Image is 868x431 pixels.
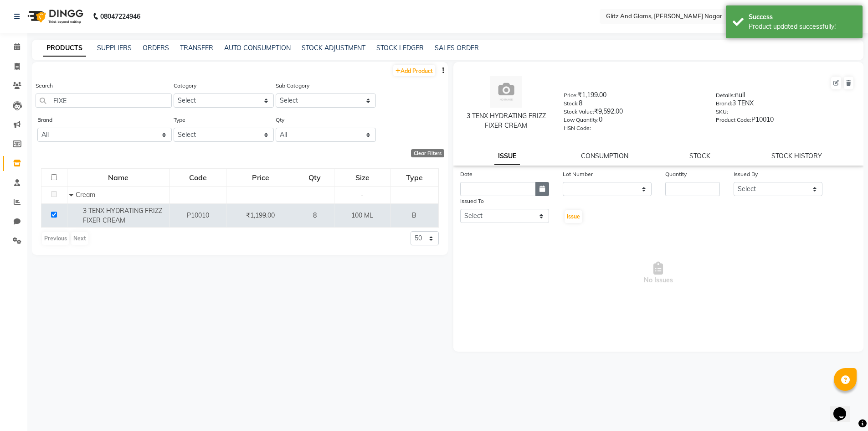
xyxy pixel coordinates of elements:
div: P10010 [716,115,854,128]
label: Type [174,116,185,124]
label: Issued By [734,170,758,178]
span: Issue [567,213,580,220]
label: Date [460,170,473,178]
a: SUPPLIERS [97,44,132,52]
span: Cream [76,191,95,199]
iframe: chat widget [830,395,859,422]
div: Product updated successfully! [749,22,856,31]
label: SKU: [716,108,728,116]
img: logo [23,4,86,29]
span: B [412,211,416,219]
a: Add Product [393,65,435,76]
span: - [361,191,364,199]
input: Search by product name or code [36,93,172,108]
label: HSN Code: [564,124,591,132]
div: 8 [564,99,702,111]
div: Qty [296,169,334,186]
div: 3 TENX HYDRATING FRIZZ FIXER CREAM [462,111,550,130]
span: Collapse Row [69,191,76,199]
a: STOCK HISTORY [771,152,822,160]
span: 8 [313,211,317,219]
label: Brand: [716,99,732,108]
div: ₹9,592.00 [564,107,702,119]
a: TRANSFER [180,44,213,52]
div: Price [227,169,294,186]
div: Clear Filters [411,149,444,157]
label: Lot Number [563,170,593,178]
div: 3 TENX [716,99,854,111]
label: Price: [564,91,578,99]
a: SALES ORDER [435,44,479,52]
div: Name [68,169,169,186]
label: Product Code: [716,116,751,124]
label: Issued To [460,197,484,205]
a: STOCK [689,152,710,160]
b: 08047224946 [100,4,140,29]
div: ₹1,199.00 [564,90,702,103]
span: No Issues [460,228,857,319]
span: P10010 [187,211,209,219]
label: Details: [716,91,735,99]
a: STOCK ADJUSTMENT [302,44,365,52]
div: Type [391,169,438,186]
a: AUTO CONSUMPTION [224,44,291,52]
label: Qty [276,116,284,124]
div: 0 [564,115,702,128]
a: PRODUCTS [43,40,86,57]
div: Size [335,169,390,186]
div: Success [749,12,856,22]
button: Issue [565,210,582,223]
span: 100 ML [351,211,373,219]
img: avatar [490,76,522,108]
label: Brand [37,116,52,124]
div: null [716,90,854,103]
a: CONSUMPTION [581,152,628,160]
a: STOCK LEDGER [376,44,424,52]
label: Sub Category [276,82,309,90]
label: Stock Value: [564,108,594,116]
a: ORDERS [143,44,169,52]
a: ISSUE [494,148,520,165]
label: Low Quantity: [564,116,599,124]
label: Search [36,82,53,90]
span: ₹1,199.00 [246,211,275,219]
label: Stock: [564,99,579,108]
label: Quantity [665,170,687,178]
label: Category [174,82,196,90]
span: 3 TENX HYDRATING FRIZZ FIXER CREAM [83,207,162,224]
div: Code [170,169,226,186]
